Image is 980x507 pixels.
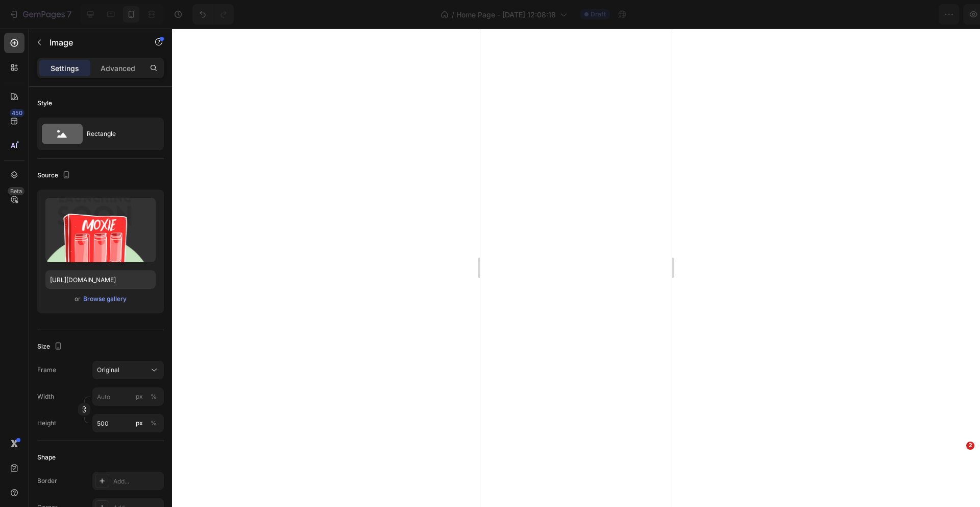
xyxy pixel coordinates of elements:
span: Draft [591,10,606,19]
div: Size [37,340,64,354]
label: Frame [37,365,56,375]
div: % [151,392,157,401]
p: 7 [67,8,71,20]
span: 2 [966,442,974,450]
button: 7 [4,4,76,25]
span: or [75,293,81,305]
span: Save [883,10,900,19]
iframe: Intercom live chat [945,457,970,481]
div: Beta [8,187,24,195]
span: / [452,9,454,20]
span: Home Page - [DATE] 12:08:18 [456,9,556,20]
label: Height [37,419,56,428]
div: Rectangle [87,122,149,146]
button: Original [92,361,164,379]
div: px [136,392,143,401]
div: Browse gallery [83,294,127,304]
input: px% [92,387,164,406]
div: Style [37,99,52,108]
div: % [151,419,157,428]
p: Advanced [101,63,135,74]
label: Width [37,392,54,401]
div: Publish [921,9,946,20]
div: Add... [113,477,161,486]
p: Settings [51,63,79,74]
input: https://example.com/image.jpg [45,270,156,289]
button: Save [874,4,908,25]
div: Undo/Redo [192,4,234,25]
input: px% [92,414,164,432]
div: Shape [37,453,56,462]
div: 450 [10,109,24,117]
iframe: Design area [480,29,672,507]
button: px [148,417,160,429]
p: Image [50,36,136,49]
button: % [133,417,145,429]
span: Original [97,365,119,375]
button: px [148,390,160,403]
div: Border [37,476,57,486]
button: % [133,390,145,403]
button: Browse gallery [83,294,127,304]
div: px [136,419,143,428]
div: Source [37,169,72,182]
button: Publish [912,4,955,25]
img: preview-image [45,198,156,262]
